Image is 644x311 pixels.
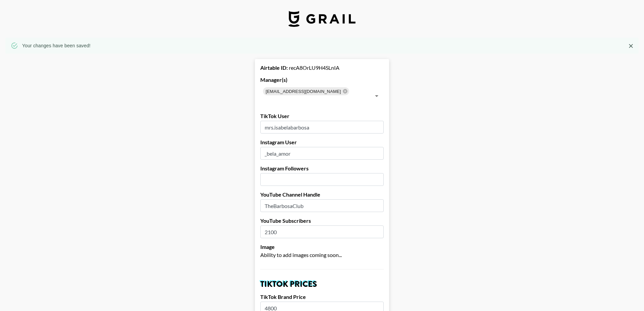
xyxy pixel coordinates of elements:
[260,244,384,250] label: Image
[263,88,344,95] span: [EMAIL_ADDRESS][DOMAIN_NAME]
[288,11,356,27] img: Grail Talent Logo
[260,217,384,224] label: YouTube Subscribers
[260,113,384,119] label: TikTok User
[260,139,384,146] label: Instagram User
[22,40,91,52] div: Your changes have been saved!
[626,41,636,51] button: Close
[260,294,384,300] label: TikTok Brand Price
[260,252,342,258] span: Ability to add images coming soon...
[260,64,288,71] strong: Airtable ID:
[263,87,349,95] div: [EMAIL_ADDRESS][DOMAIN_NAME]
[260,280,384,288] h2: TikTok Prices
[372,91,381,101] button: Open
[260,165,384,172] label: Instagram Followers
[260,76,384,83] label: Manager(s)
[260,64,384,71] div: recA8OrLU9H4SLnIA
[260,191,384,198] label: YouTube Channel Handle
